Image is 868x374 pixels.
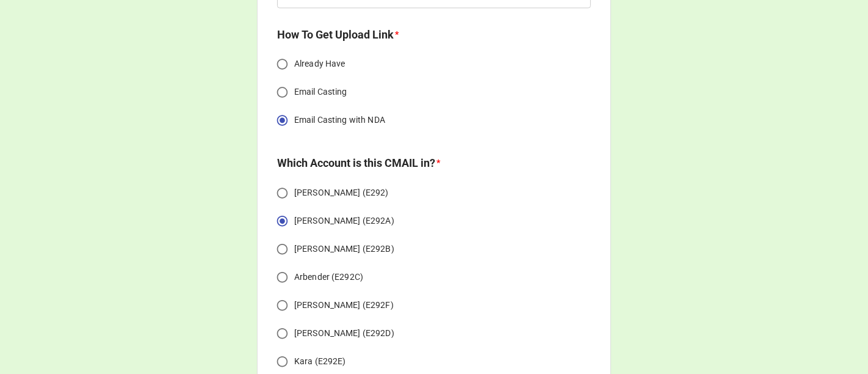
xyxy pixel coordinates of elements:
[294,243,394,255] span: [PERSON_NAME] (E292B)
[294,114,385,127] span: Email Casting with NDA
[294,299,394,312] span: [PERSON_NAME] (E292F)
[294,186,389,199] span: [PERSON_NAME] (E292)
[294,355,346,368] span: Kara (E292E)
[277,26,394,43] label: How To Get Upload Link
[294,86,347,98] span: Email Casting
[294,57,345,70] span: Already Have
[294,215,394,227] span: [PERSON_NAME] (E292A)
[277,155,435,172] label: Which Account is this CMAIL in?
[294,327,394,340] span: [PERSON_NAME] (E292D)
[294,271,363,284] span: Arbender (E292C)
